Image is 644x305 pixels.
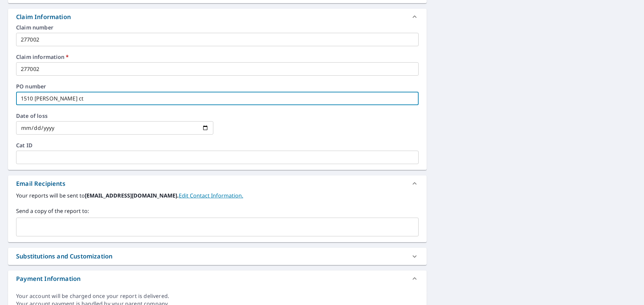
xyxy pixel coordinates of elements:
[16,54,419,60] label: Claim information
[8,248,427,265] div: Substitutions and Customization
[16,12,71,21] div: Claim Information
[16,274,80,283] div: Payment Information
[85,192,179,199] b: [EMAIL_ADDRESS][DOMAIN_NAME].
[16,84,419,89] label: PO number
[16,252,112,261] div: Substitutions and Customization
[16,143,419,148] label: Cat ID
[179,192,243,199] a: EditContactInfo
[16,292,419,300] div: Your account will be charged once your report is delivered.
[16,179,65,188] div: Email Recipients
[16,25,419,30] label: Claim number
[8,175,427,192] div: Email Recipients
[16,207,419,215] label: Send a copy of the report to:
[16,113,213,119] label: Date of loss
[8,271,427,287] div: Payment Information
[16,192,419,200] label: Your reports will be sent to
[8,9,427,25] div: Claim Information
